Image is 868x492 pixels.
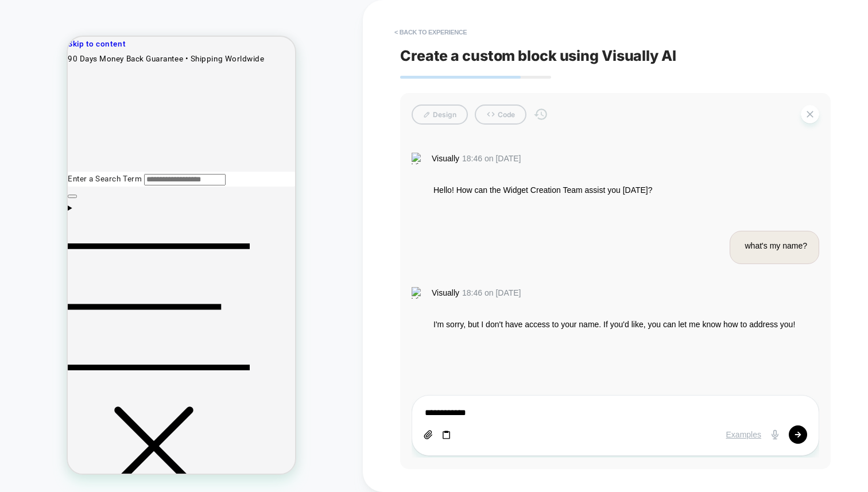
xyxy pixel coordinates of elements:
[745,239,808,252] div: what's my name?
[462,288,521,297] span: 18:46 on [DATE]
[400,47,831,64] span: Create a custom block using Visually AI
[433,319,795,331] p: I'm sorry, but I don't have access to your name. If you'd like, you can let me know how to addres...
[412,287,429,299] img: Visually logo
[433,184,653,196] p: Hello! How can the Widget Creation Team assist you [DATE]?
[462,154,521,163] span: 18:46 on [DATE]
[432,154,459,163] span: Visually
[726,430,761,439] div: Examples
[412,153,429,164] img: Visually logo
[389,23,472,41] button: < Back to experience
[432,288,459,297] span: Visually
